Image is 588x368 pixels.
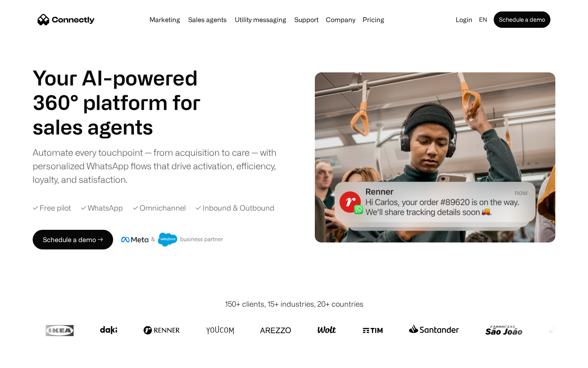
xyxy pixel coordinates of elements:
[359,16,388,23] a: Pricing
[452,14,476,25] a: Login
[33,65,220,114] h1: Your AI-powered 360° platform for
[16,354,49,365] ul: Language list
[81,202,123,213] div: ✓ WhatsApp
[494,11,550,28] a: Schedule a demo
[232,16,290,23] a: Utility messaging
[33,114,220,139] h1: sales agents
[8,353,49,365] aside: Language selected: English
[121,233,223,247] img: Meta and Salesforce business partner badge.
[479,14,487,25] div: en
[326,14,355,25] div: Company
[33,146,290,186] div: Automate every touchpoint — from acquisition to care — with personalized WhatsApp flows that driv...
[33,202,71,213] div: ✓ Free pilot
[146,16,183,23] a: Marketing
[291,16,322,23] a: Support
[185,16,230,23] a: Sales agents
[225,298,363,310] div: 150+ clients, 15+ industries, 20+ countries
[33,230,113,249] a: Schedule a demo →
[196,202,274,213] div: ✓ Inbound & Outbound
[133,202,186,213] div: ✓ Omnichannel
